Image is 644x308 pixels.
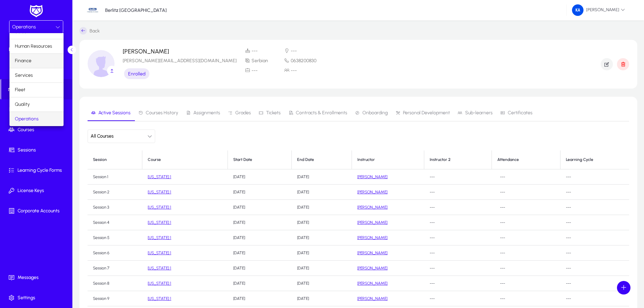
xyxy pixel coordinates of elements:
span: Services [15,71,33,79]
span: Operations [15,115,39,123]
span: Human Resources [15,42,52,50]
span: Quality [15,100,30,109]
span: Finance [15,57,31,65]
span: Fleet [15,86,25,94]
